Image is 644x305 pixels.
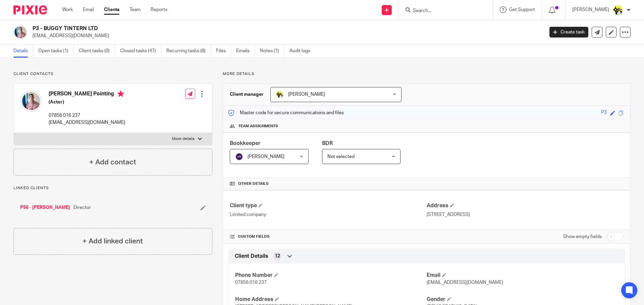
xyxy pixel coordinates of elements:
[248,154,284,159] span: [PERSON_NAME]
[62,6,73,13] a: Work
[572,6,609,13] p: [PERSON_NAME]
[49,90,125,99] h4: [PERSON_NAME] Pointing
[235,272,427,279] h4: Phone Number
[13,25,28,39] img: Jonathan%20Pointing.jpg
[223,71,631,77] p: More details
[230,141,261,146] span: Bookkeeper
[260,45,284,58] a: Notes (1)
[151,6,167,13] a: Reports
[563,233,602,240] label: Show empty fields
[230,202,427,209] h4: Client type
[38,45,74,58] a: Open tasks (1)
[13,71,212,77] p: Client contacts
[289,45,315,58] a: Audit logs
[230,234,427,239] h4: CUSTOM FIELDS
[236,45,255,58] a: Emails
[238,124,278,129] span: Team assignments
[33,25,438,32] h2: P3 - BUGGY TINTERN LTD
[509,7,535,12] span: Get Support
[172,136,195,142] p: More details
[13,185,212,191] p: Linked clients
[427,296,618,303] h4: Gender
[13,45,33,58] a: Details
[49,112,125,119] p: 07856 016 237
[83,236,143,246] h4: + Add linked client
[13,5,47,14] img: Pixie
[235,296,427,303] h4: Home Address
[216,45,231,58] a: Files
[20,204,70,211] a: P56 - [PERSON_NAME]
[230,211,427,218] p: Limited company
[288,92,325,97] span: [PERSON_NAME]
[73,204,91,211] span: Director
[427,211,624,218] p: [STREET_ADDRESS]
[275,253,280,259] span: 12
[166,45,211,58] a: Recurring tasks (8)
[276,90,284,98] img: Carine-Starbridge.jpg
[117,90,124,97] i: Primary
[49,99,125,105] h5: (Actor)
[612,5,623,15] img: Carine-Starbridge.jpg
[228,109,344,116] p: Master code for secure communications and files
[104,6,119,13] a: Clients
[33,32,539,39] p: [EMAIL_ADDRESS][DOMAIN_NAME]
[83,6,94,13] a: Email
[549,27,588,37] a: Create task
[601,109,607,117] div: P3
[89,157,136,167] h4: + Add contact
[235,253,268,260] span: Client Details
[235,280,267,285] span: 07856 016 237
[427,272,618,279] h4: Email
[230,91,264,98] h3: Client manager
[322,141,333,146] span: BDR
[427,202,624,209] h4: Address
[235,153,243,161] img: svg%3E
[238,181,269,186] span: Other details
[129,6,141,13] a: Team
[412,8,473,14] input: Search
[20,90,42,112] img: Jonathan%20Pointing.jpg
[120,45,161,58] a: Closed tasks (47)
[327,154,355,159] span: Not selected
[49,119,125,126] p: [EMAIL_ADDRESS][DOMAIN_NAME]
[79,45,115,58] a: Client tasks (0)
[427,280,503,285] span: [EMAIL_ADDRESS][DOMAIN_NAME]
